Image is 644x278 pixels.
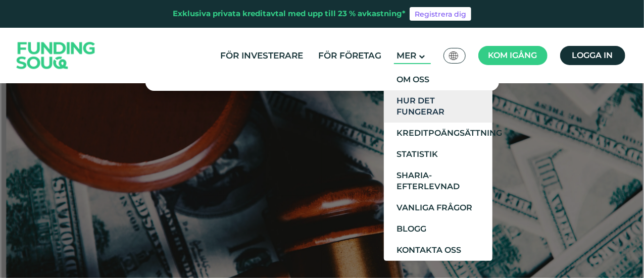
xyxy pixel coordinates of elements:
a: Registrera dig [410,7,471,21]
font: Kontakta oss [397,245,461,255]
font: Statistik [397,149,438,159]
font: Logga in [572,50,613,60]
a: Kontakta oss [384,240,492,261]
a: Logga in [560,46,625,65]
a: Kreditpoängsättning [384,123,492,144]
font: För investerare [220,50,303,61]
a: För investerare [218,47,306,64]
font: Exklusiva privata kreditavtal med upp till 23 % avkastning* [173,9,406,18]
font: Registrera dig [415,10,466,19]
font: Kom igång [488,50,537,60]
a: Om oss [384,69,492,90]
font: För företag [318,50,381,61]
a: Vanliga frågor [384,197,492,218]
a: Statistik [384,144,492,165]
a: För företag [316,47,384,64]
a: Sharia-efterlevnad [384,165,492,197]
font: Vanliga frågor [397,203,472,212]
font: Kreditpoängsättning [397,128,502,138]
font: Mer [397,50,416,61]
font: Hur det fungerar [397,96,444,117]
img: Sydafrikas flagga [449,51,458,60]
a: Blogg [384,218,492,240]
img: Logotyp [7,30,106,81]
font: Blogg [397,224,426,234]
a: Hur det fungerar [384,90,492,123]
font: Sharia-efterlevnad [397,171,460,191]
font: Om oss [397,75,429,84]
